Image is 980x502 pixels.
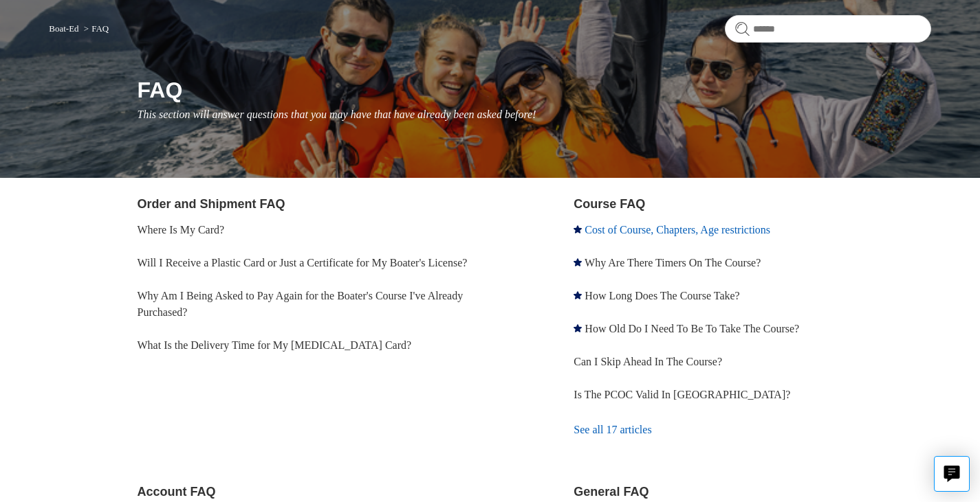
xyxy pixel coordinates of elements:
[138,339,412,351] a: What Is the Delivery Time for My [MEDICAL_DATA] Card?
[574,485,649,499] a: General FAQ
[138,224,225,236] a: Where Is My Card?
[49,23,78,34] a: Boat-Ed
[574,197,645,211] a: Course FAQ
[585,323,799,334] a: How Old Do I Need To Be To Take The Course?
[574,411,930,448] a: See all 17 articles
[49,23,81,34] li: Boat-Ed
[138,257,468,269] a: Will I Receive a Plastic Card or Just a Certificate for My Boater's License?
[138,73,931,106] h1: FAQ
[574,225,582,233] svg: Promoted article
[585,257,761,269] a: Why Are There Timers On The Course?
[934,456,970,492] button: Live chat
[574,356,722,367] a: Can I Skip Ahead In The Course?
[574,324,582,332] svg: Promoted article
[574,258,582,266] svg: Promoted article
[585,290,739,301] a: How Long Does The Course Take?
[138,290,464,318] a: Why Am I Being Asked to Pay Again for the Boater's Course I've Already Purchased?
[138,106,931,123] p: This section will answer questions that you may have that have already been asked before!
[585,224,770,236] a: Cost of Course, Chapters, Age restrictions
[574,389,790,400] a: Is The PCOC Valid In [GEOGRAPHIC_DATA]?
[574,291,582,299] svg: Promoted article
[725,15,931,43] input: Search
[138,485,216,499] a: Account FAQ
[81,23,109,34] li: FAQ
[138,197,285,211] a: Order and Shipment FAQ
